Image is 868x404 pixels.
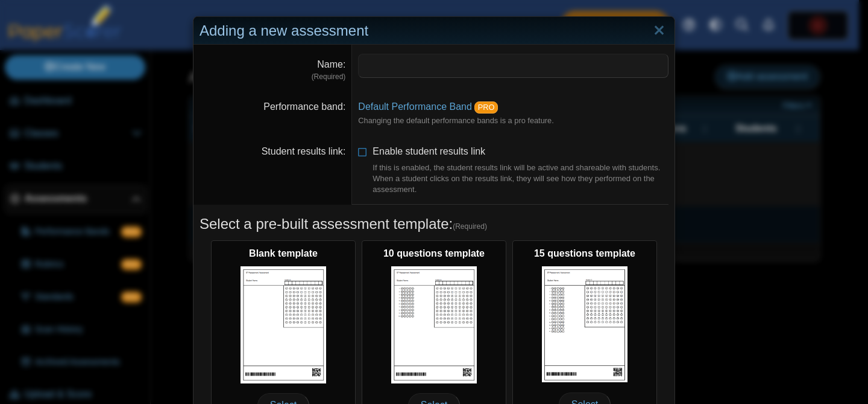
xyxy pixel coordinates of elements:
span: Enable student results link [373,146,668,195]
b: 10 questions template [383,248,485,258]
label: Student results link [262,146,346,156]
div: Adding a new assessment [193,17,675,45]
a: Default Performance Band [358,101,472,112]
label: Name [317,59,345,69]
small: Changing the default performance bands is a pro feature. [358,116,553,125]
h5: Select a pre-built assessment template: [200,214,668,234]
b: 15 questions template [534,248,635,258]
a: Close [650,21,668,41]
img: scan_sheet_15_questions.png [542,266,627,382]
img: scan_sheet_blank.png [241,266,326,383]
img: scan_sheet_10_questions.png [391,266,477,383]
dfn: (Required) [200,72,345,82]
label: Performance band [263,101,345,112]
div: If this is enabled, the student results link will be active and shareable with students. When a s... [373,162,668,196]
span: (Required) [453,222,487,232]
a: PRO [474,101,498,114]
b: Blank template [249,248,318,258]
